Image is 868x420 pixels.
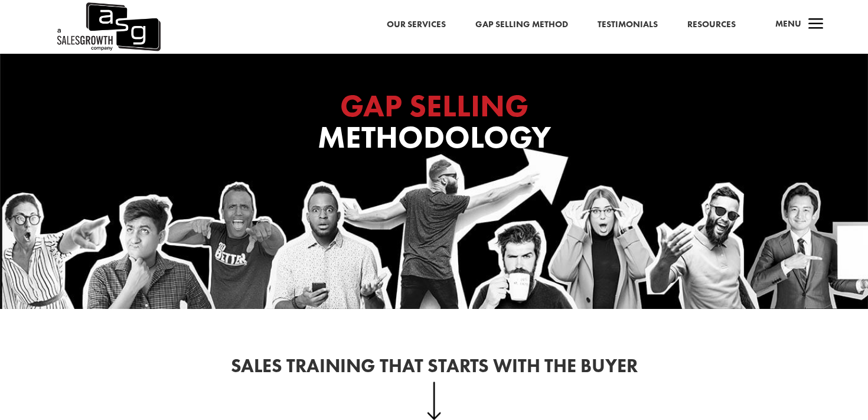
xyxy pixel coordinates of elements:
[775,18,801,30] span: Menu
[340,86,528,126] span: GAP SELLING
[598,17,658,32] a: Testimonials
[198,90,670,159] h1: Methodology
[387,17,446,32] a: Our Services
[427,382,442,419] img: down-arrow
[475,17,568,32] a: Gap Selling Method
[115,357,753,382] h2: Sales Training That Starts With the Buyer
[687,17,736,32] a: Resources
[804,13,828,37] span: a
